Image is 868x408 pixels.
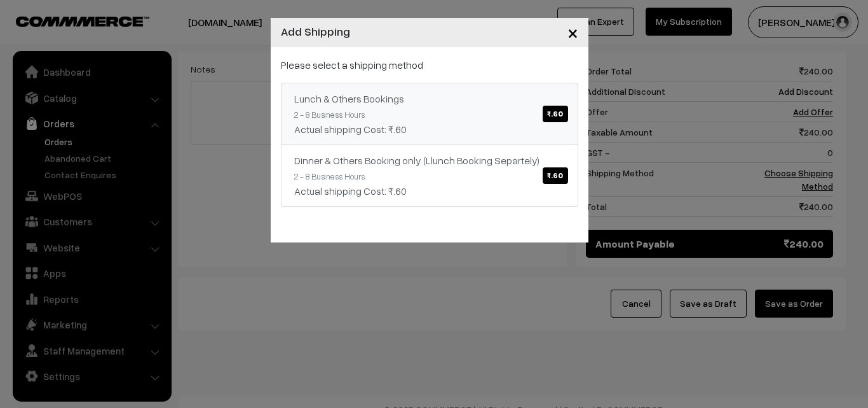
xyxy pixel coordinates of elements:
div: Dinner & Others Booking only (Llunch Booking Separtely) [294,153,565,168]
span: × [567,20,578,44]
small: 2 - 8 Business Hours [294,171,365,181]
div: Actual shipping Cost: ₹.60 [294,122,565,137]
small: 2 - 8 Business Hours [294,109,365,120]
a: Dinner & Others Booking only (Llunch Booking Separtely)₹.60 2 - 8 Business HoursActual shipping C... [281,144,578,207]
span: ₹.60 [543,106,567,122]
span: ₹.60 [543,167,567,184]
h4: Add Shipping [281,23,350,40]
div: Actual shipping Cost: ₹.60 [294,183,565,199]
button: Close [557,13,588,52]
div: Lunch & Others Bookings [294,91,565,106]
a: Lunch & Others Bookings₹.60 2 - 8 Business HoursActual shipping Cost: ₹.60 [281,83,578,145]
p: Please select a shipping method [281,57,578,73]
